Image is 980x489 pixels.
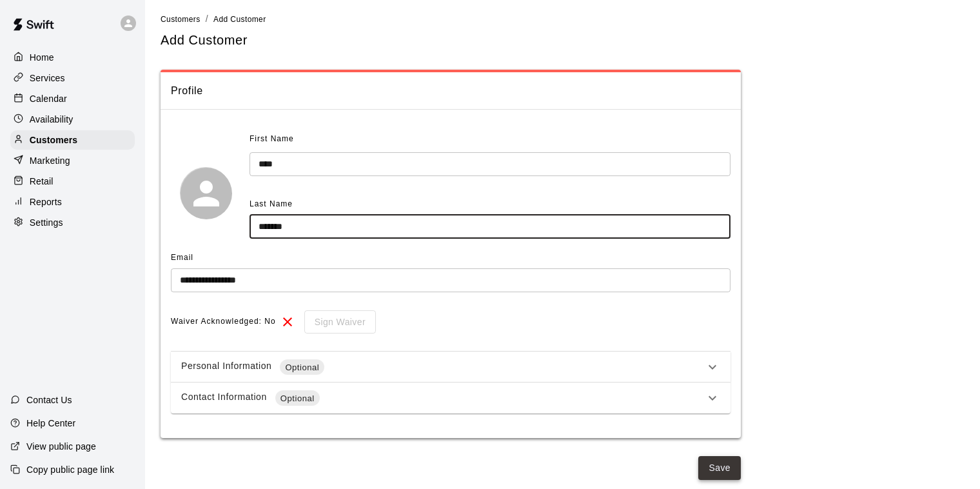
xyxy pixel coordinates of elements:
[10,48,135,67] a: Home
[161,12,965,26] nav: breadcrumb
[10,68,135,88] a: Services
[161,32,248,49] h5: Add Customer
[10,130,135,150] a: Customers
[10,89,135,108] a: Calendar
[206,12,208,26] li: /
[30,154,70,167] p: Marketing
[10,172,135,191] a: Retail
[161,15,201,24] span: Customers
[30,134,77,146] p: Customers
[161,14,201,24] a: Customers
[171,312,276,332] span: Waiver Acknowledged: No
[30,113,73,126] p: Availability
[181,390,705,406] div: Contact Information
[171,383,730,414] div: Contact InformationOptional
[295,310,376,334] div: To sign waivers in admin, this feature must be enabled in general settings
[10,192,135,212] a: Reports
[30,72,65,85] p: Services
[26,417,75,430] p: Help Center
[250,199,293,208] span: Last Name
[10,213,135,232] a: Settings
[213,15,266,24] span: Add Customer
[181,359,705,375] div: Personal Information
[30,216,63,229] p: Settings
[171,352,730,383] div: Personal InformationOptional
[26,440,96,453] p: View public page
[26,394,72,406] p: Contact Us
[26,463,114,476] p: Copy public page link
[275,392,320,405] span: Optional
[30,195,62,208] p: Reports
[171,253,193,262] span: Email
[280,361,324,374] span: Optional
[30,51,54,64] p: Home
[171,83,730,99] span: Profile
[698,456,741,480] button: Save
[10,151,135,170] a: Marketing
[30,92,67,105] p: Calendar
[10,110,135,129] a: Availability
[30,175,54,188] p: Retail
[250,129,294,150] span: First Name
